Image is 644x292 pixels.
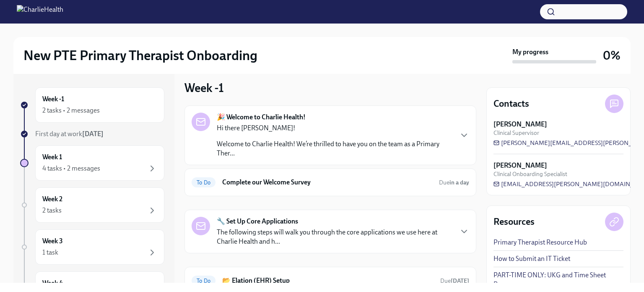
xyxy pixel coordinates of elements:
[23,47,257,64] h2: New PTE Primary Therapist Onboarding
[20,229,164,265] a: Week 31 task
[493,170,567,178] span: Clinical Onboarding Specialist
[493,238,587,247] a: Primary Therapist Resource Hub
[217,124,452,133] p: Hi there [PERSON_NAME]!
[20,145,164,181] a: Week 14 tasks • 2 messages
[440,277,469,285] span: September 19th, 2025 08:00
[493,271,623,289] a: PART-TIME ONLY: UKG and Time Sheet Resource
[439,179,469,187] span: September 17th, 2025 08:00
[42,164,100,173] div: 4 tasks • 2 messages
[20,87,164,123] a: Week -12 tasks • 2 messages
[42,279,63,288] h6: Week 4
[20,129,164,139] a: First day at work[DATE]
[449,179,469,186] strong: in a day
[184,80,224,95] h3: Week -1
[42,95,64,104] h6: Week -1
[192,278,216,284] span: To Do
[603,48,621,63] h3: 0%
[42,106,100,115] div: 2 tasks • 2 messages
[439,179,469,186] span: Due
[493,216,535,228] h4: Resources
[440,277,469,284] span: Due
[82,130,104,138] strong: [DATE]
[17,5,63,18] img: CharlieHealth
[493,254,570,263] a: How to Submit an IT Ticket
[217,217,298,226] strong: 🔧 Set Up Core Applications
[192,176,469,189] a: To DoComplete our Welcome SurveyDuein a day
[217,228,452,246] p: The following steps will walk you through the core applications we use here at Charlie Health and...
[493,129,539,137] span: Clinical Supervisor
[42,195,62,204] h6: Week 2
[42,248,58,257] div: 1 task
[35,130,104,138] span: First day at work
[42,237,63,246] h6: Week 3
[512,47,548,57] strong: My progress
[192,179,216,186] span: To Do
[42,206,62,215] div: 2 tasks
[20,187,164,223] a: Week 22 tasks
[222,178,432,187] h6: Complete our Welcome Survey
[217,139,452,158] p: Welcome to Charlie Health! We’re thrilled to have you on the team as a Primary Ther...
[192,274,469,287] a: To Do📂 Elation (EHR) SetupDue[DATE]
[493,161,547,170] strong: [PERSON_NAME]
[493,97,529,110] h4: Contacts
[493,120,547,129] strong: [PERSON_NAME]
[217,113,306,122] strong: 🎉 Welcome to Charlie Health!
[42,153,62,162] h6: Week 1
[222,276,434,285] h6: 📂 Elation (EHR) Setup
[451,277,469,284] strong: [DATE]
